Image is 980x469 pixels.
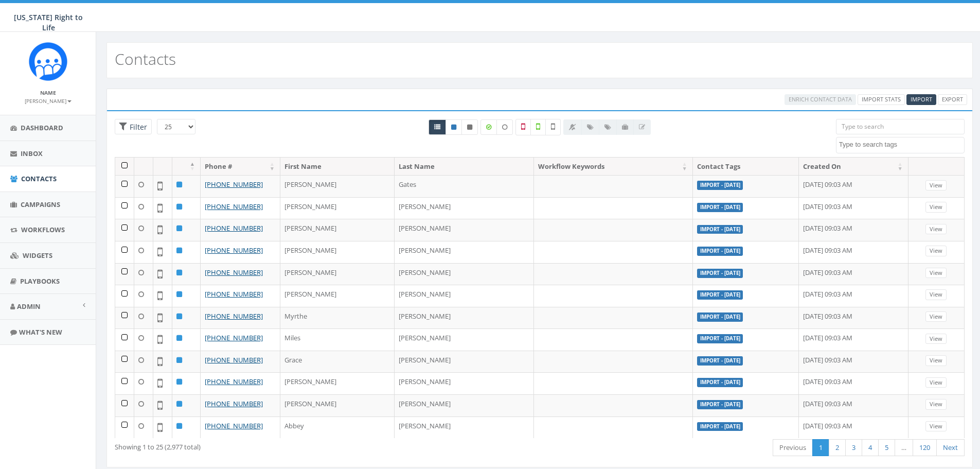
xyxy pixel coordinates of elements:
td: [PERSON_NAME] [395,307,534,329]
img: Rally_Corp_Icon.png [29,42,67,81]
a: View [925,421,947,432]
a: [PHONE_NUMBER] [205,399,263,408]
td: [PERSON_NAME] [280,219,395,241]
a: Next [936,439,965,456]
td: [PERSON_NAME] [395,394,534,416]
span: Contacts [21,174,57,183]
input: Type to search [836,119,965,134]
label: Import - [DATE] [697,203,743,212]
h2: Contacts [115,50,176,67]
a: [PHONE_NUMBER] [205,311,263,321]
a: View [925,268,947,279]
td: Myrthe [280,307,395,329]
a: Import Stats [858,94,905,105]
a: Active [446,119,462,135]
span: Filter [127,122,147,132]
a: [PHONE_NUMBER] [205,268,263,277]
td: [DATE] 09:03 AM [799,416,908,439]
textarea: Search [839,140,964,149]
label: Import - [DATE] [697,269,743,278]
i: This phone number is subscribed and will receive texts. [451,124,456,130]
span: [US_STATE] Right to Life [14,12,83,32]
span: Admin [17,302,41,311]
a: 5 [878,439,895,456]
td: [DATE] 09:03 AM [799,394,908,416]
td: [DATE] 09:03 AM [799,351,908,373]
label: Import - [DATE] [697,378,743,387]
td: [DATE] 09:03 AM [799,241,908,263]
a: [PHONE_NUMBER] [205,333,263,342]
a: [PHONE_NUMBER] [205,246,263,255]
td: [PERSON_NAME] [280,372,395,394]
span: Playbooks [20,276,60,286]
a: 120 [913,439,937,456]
th: Contact Tags [693,158,799,176]
td: [DATE] 09:03 AM [799,197,908,219]
label: Not Validated [545,119,561,135]
td: [PERSON_NAME] [280,285,395,307]
label: Import - [DATE] [697,312,743,322]
label: Import - [DATE] [697,400,743,409]
a: View [925,202,947,213]
td: [PERSON_NAME] [395,219,534,241]
a: Previous [773,439,813,456]
label: Import - [DATE] [697,181,743,190]
td: [PERSON_NAME] [280,394,395,416]
th: First Name [280,158,395,176]
th: Workflow Keywords: activate to sort column ascending [534,158,693,176]
label: Import - [DATE] [697,356,743,366]
label: Data Enriched [480,119,497,135]
a: View [925,377,947,388]
td: [PERSON_NAME] [395,285,534,307]
td: [PERSON_NAME] [280,197,395,219]
a: View [925,246,947,256]
td: [PERSON_NAME] [395,328,534,351]
td: [DATE] 09:03 AM [799,372,908,394]
a: Export [938,94,967,105]
a: View [925,334,947,344]
a: 4 [862,439,879,456]
th: Last Name [395,158,534,176]
span: Dashboard [21,123,63,132]
td: [DATE] 09:03 AM [799,285,908,307]
label: Import - [DATE] [697,247,743,256]
td: [PERSON_NAME] [395,197,534,219]
td: Grace [280,351,395,373]
td: [PERSON_NAME] [395,351,534,373]
label: Import - [DATE] [697,422,743,431]
td: [DATE] 09:03 AM [799,263,908,285]
a: View [925,180,947,191]
a: [PHONE_NUMBER] [205,377,263,386]
label: Import - [DATE] [697,290,743,300]
a: Opted Out [461,119,478,135]
a: … [895,439,913,456]
label: Import - [DATE] [697,334,743,343]
a: [PHONE_NUMBER] [205,289,263,299]
span: Inbox [21,149,43,158]
small: [PERSON_NAME] [25,97,72,105]
a: View [925,355,947,366]
th: Phone #: activate to sort column ascending [201,158,280,176]
td: [DATE] 09:03 AM [799,219,908,241]
a: 3 [845,439,862,456]
a: 1 [812,439,829,456]
span: Workflows [21,225,65,234]
label: Data not Enriched [496,119,513,135]
i: This phone number is unsubscribed and has opted-out of all texts. [467,124,472,130]
small: Name [40,89,56,96]
a: All contacts [429,119,446,135]
td: [DATE] 09:03 AM [799,328,908,351]
span: Import [911,95,932,103]
td: [PERSON_NAME] [395,372,534,394]
a: [PHONE_NUMBER] [205,202,263,211]
a: [PHONE_NUMBER] [205,421,263,430]
a: [PHONE_NUMBER] [205,355,263,364]
td: [PERSON_NAME] [280,263,395,285]
label: Import - [DATE] [697,225,743,234]
td: [PERSON_NAME] [395,241,534,263]
div: Showing 1 to 25 (2,977 total) [115,438,460,452]
a: [PHONE_NUMBER] [205,223,263,233]
span: What's New [19,327,62,337]
td: [PERSON_NAME] [395,416,534,439]
th: Created On: activate to sort column ascending [799,158,908,176]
